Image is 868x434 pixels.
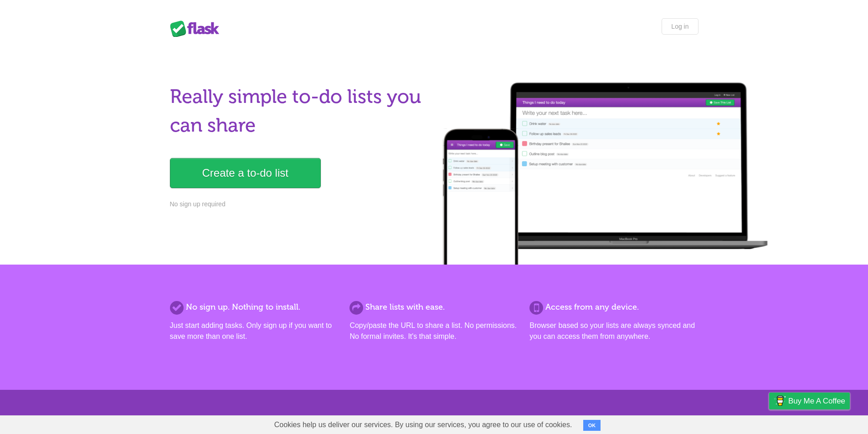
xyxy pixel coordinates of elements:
[265,416,581,434] span: Cookies help us deliver our services. By using our services, you agree to our use of cookies.
[529,320,698,342] p: Browser based so your lists are always synced and you can access them from anywhere.
[170,158,321,188] a: Create a to-do list
[662,18,698,35] a: Log in
[170,301,339,313] h2: No sign up. Nothing to install.
[349,301,518,313] h2: Share lists with ease.
[769,393,850,409] a: Buy me a coffee
[170,199,429,209] p: No sign up required
[170,82,429,140] h1: Really simple to-do lists you can share
[349,320,518,342] p: Copy/paste the URL to share a list. No permissions. No formal invites. It's that simple.
[583,420,601,431] button: OK
[170,20,225,37] div: Flask Lists
[788,393,845,409] span: Buy me a coffee
[529,301,698,313] h2: Access from any device.
[774,393,786,408] img: Buy me a coffee
[170,320,339,342] p: Just start adding tasks. Only sign up if you want to save more than one list.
